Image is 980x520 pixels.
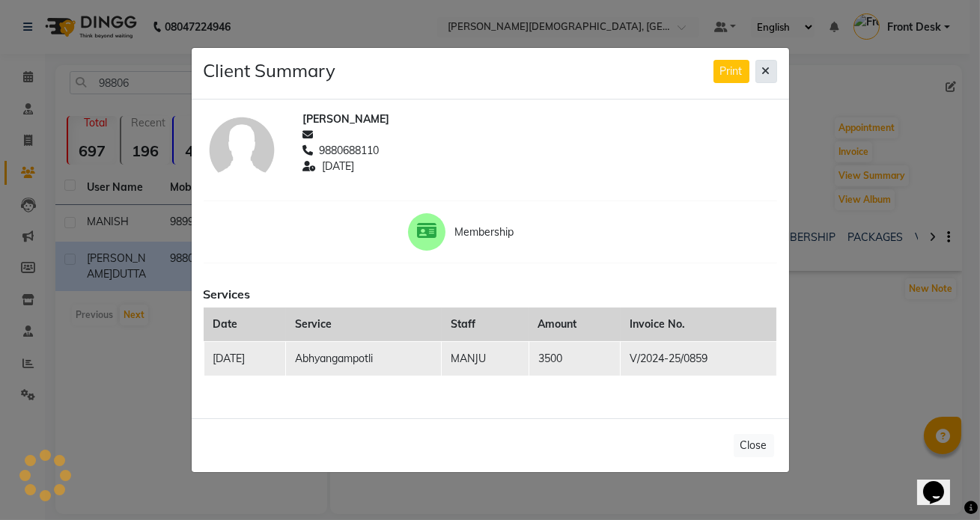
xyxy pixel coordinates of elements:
td: MANJU [442,342,529,376]
button: Close [734,434,774,457]
th: Invoice No. [621,308,776,342]
span: [PERSON_NAME] [302,111,389,127]
span: 9880688110 [319,143,379,159]
td: V/2024-25/0859 [621,342,776,376]
iframe: chat widget [917,460,965,505]
td: [DATE] [204,342,286,376]
th: Service [286,308,442,342]
th: Amount [529,308,621,342]
th: Staff [442,308,529,342]
h4: Client Summary [204,60,336,82]
td: Abhyangampotli [286,342,442,376]
td: 3500 [529,342,621,376]
span: Membership [454,224,572,240]
span: [DATE] [322,159,354,174]
h6: Services [204,287,777,302]
th: Date [204,308,286,342]
button: Print [713,60,749,83]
